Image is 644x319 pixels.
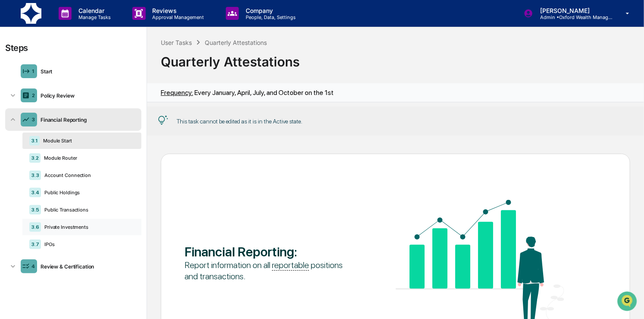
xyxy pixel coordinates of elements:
div: 1 [32,68,34,74]
span: Attestations [71,108,107,117]
p: How can we help? [9,18,157,32]
p: People, Data, Settings [239,14,300,20]
div: User Tasks [161,39,192,46]
div: We're available if you need us! [29,74,109,81]
div: IPOs [41,241,134,247]
a: Powered byPylon [61,145,104,152]
div: 🗄️ [63,109,69,116]
p: Admin • Oxford Wealth Management [533,14,613,20]
div: 3.7 [29,240,41,249]
div: 🔎 [9,126,16,133]
div: Steps [5,43,28,53]
div: Quarterly Attestations [161,47,630,69]
button: Start new chat [147,68,157,79]
p: Reviews [146,7,209,14]
u: reportable [272,260,309,271]
div: 3 [31,117,35,123]
a: 🖐️Preclearance [5,105,59,120]
p: Calendar [72,7,115,14]
span: Data Lookup [17,125,54,133]
div: 3.3 [29,171,41,180]
span: Preclearance [17,108,56,117]
div: Account Connection [41,172,134,178]
p: [PERSON_NAME] [533,7,613,14]
img: 1746055101610-c473b297-6a78-478c-a979-82029cc54cd1 [9,66,24,81]
p: Company [239,7,300,14]
span: Pylon [86,146,104,152]
div: Financial Reporting : [184,244,353,259]
p: Approval Management [146,14,209,20]
div: 3.6 [29,222,41,232]
a: 🗄️Attestations [59,105,110,120]
a: 🔎Data Lookup [5,121,58,137]
div: Module Router [41,155,134,161]
div: 3.4 [29,188,41,197]
div: Private Investments [41,224,134,230]
div: Every January, April, July, and October on the 1st [161,88,334,97]
p: Manage Tasks [72,14,115,20]
div: This task cannot be edited as it is in the Active state. [177,118,302,125]
div: Policy Review [37,92,138,99]
div: Review & Certification [37,263,138,270]
div: 🖐️ [9,109,16,116]
div: 4 [31,263,35,269]
span: Frequency: [161,88,193,97]
div: Quarterly Attestations [205,39,267,46]
img: logo [21,3,41,24]
div: 3.1 [29,136,40,145]
div: 3.2 [29,153,41,163]
div: 2 [32,92,35,98]
div: Public Transactions [41,207,134,213]
div: Financial Reporting [37,117,138,123]
div: Start [37,68,138,75]
div: 3.5 [29,205,41,215]
div: Start new chat [29,66,141,74]
div: Public Holdings [41,190,134,196]
div: Module Start [40,138,134,144]
img: Tip [158,115,168,126]
div: Report information on all positions and transactions. [184,259,353,282]
iframe: Open customer support [616,291,640,314]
